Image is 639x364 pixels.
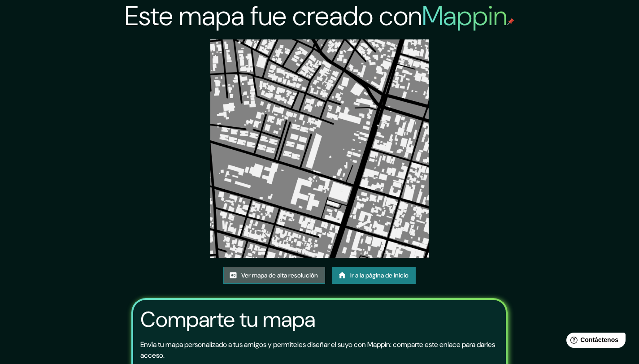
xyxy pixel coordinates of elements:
[350,271,409,279] font: Ir a la página de inicio
[507,18,514,25] img: pin de mapeo
[140,305,315,334] font: Comparte tu mapa
[241,271,318,279] font: Ver mapa de alta resolución
[140,340,495,360] font: Envía tu mapa personalizado a tus amigos y permíteles diseñar el suyo con Mappin: comparte este e...
[332,267,416,284] a: Ir a la página de inicio
[559,329,629,354] iframe: Lanzador de widgets de ayuda
[210,39,429,258] img: created-map
[223,267,325,284] a: Ver mapa de alta resolución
